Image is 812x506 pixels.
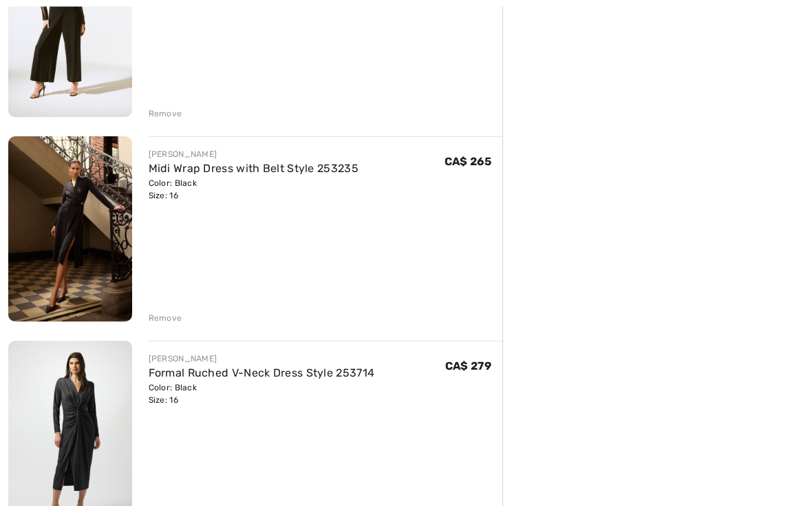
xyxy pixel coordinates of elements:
div: [PERSON_NAME] [149,149,359,161]
img: Midi Wrap Dress with Belt Style 253235 [8,137,132,322]
a: Midi Wrap Dress with Belt Style 253235 [149,162,359,176]
span: CA$ 265 [445,156,491,169]
div: Color: Black Size: 16 [149,382,375,407]
div: [PERSON_NAME] [149,353,375,366]
div: Color: Black Size: 16 [149,178,359,202]
a: Formal Ruched V-Neck Dress Style 253714 [149,367,375,380]
span: CA$ 279 [445,360,491,373]
div: Remove [149,108,182,120]
div: Remove [149,313,182,325]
